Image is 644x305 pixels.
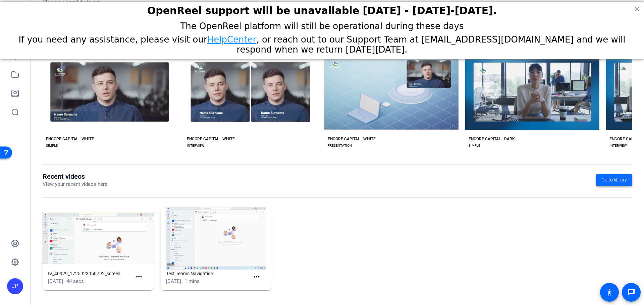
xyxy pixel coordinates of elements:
mat-icon: accessibility [605,288,613,296]
img: Test Teams Navigation [161,207,272,270]
span: 44 secs [66,278,84,284]
a: HelpCenter [207,33,257,43]
mat-icon: message [627,288,635,296]
mat-icon: more_horiz [253,273,261,281]
div: ENCORE CAPITAL - WHITE [328,136,376,142]
h1: IV_40929_1725923950792_screen [48,270,132,278]
span: Go to library [601,176,627,183]
p: View your recent videos here [43,180,107,188]
div: SIMPLE [469,143,480,148]
img: IV_40929_1725923950792_screen [43,207,154,270]
div: INTERVIEW [187,143,204,148]
span: [DATE] [48,278,63,284]
div: JP [7,278,23,294]
div: INTERVIEW [609,143,627,148]
div: SIMPLE [46,143,58,148]
div: Close Step [633,3,641,11]
div: ENCORE CAPITAL - WHITE [187,136,235,142]
h1: Test Teams Navigation [166,270,250,278]
div: ENCORE CAPITAL - DARK [469,136,515,142]
span: [DATE] [166,278,181,284]
h2: OpenReel support will be unavailable Thursday - Friday, October 16th-17th. [8,3,636,15]
a: Go to library [596,174,632,186]
span: 1 mins [184,278,200,284]
div: PRESENTATION [328,143,352,148]
span: If you need any assistance, please visit our , or reach out to our Support Team at [EMAIL_ADDRESS... [19,33,626,53]
mat-icon: more_horiz [135,273,143,281]
div: ENCORE CAPITAL - WHITE [46,136,94,142]
span: The OpenReel platform will still be operational during these days [180,19,464,29]
h1: Recent videos [43,172,107,180]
